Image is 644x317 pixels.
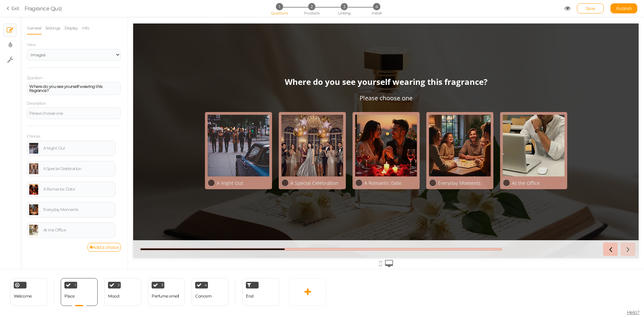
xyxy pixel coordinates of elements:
[157,156,210,163] div: A Special Celebration
[242,278,279,306] div: End
[43,187,113,191] div: A Romantic Date
[373,3,380,10] span: 4
[152,294,179,299] div: Perfume smell
[27,42,36,47] span: View
[82,22,90,35] a: Info
[264,3,295,10] li: 1 Questions
[627,309,640,315] span: Help?
[7,5,19,12] a: Exit
[27,101,46,106] label: Description
[64,294,75,299] div: Place
[27,22,42,35] a: General
[152,53,354,64] strong: Where do you see yourself wearing this fragrance?
[29,111,118,115] div: Please choose one
[43,228,113,232] div: At the Office
[10,278,47,306] div: Welcome
[84,156,136,163] div: A Night Out
[296,3,327,10] li: 2 Products
[271,11,288,15] span: Questions
[108,294,119,299] div: Mood
[88,243,121,252] a: Add a choice
[304,11,320,15] span: Products
[75,283,76,287] span: 1
[338,11,350,15] span: Linking
[361,3,392,10] li: 4 Install
[192,278,228,306] div: 4 Concern
[231,156,284,163] div: A Romantic Date
[24,4,62,12] div: Fragrance Quiz
[118,283,120,287] span: 2
[43,167,113,171] div: A Special Celebration
[29,84,102,93] strong: Where do you see yourself wearing this fragrance?
[195,294,212,299] div: Concern
[308,3,315,10] span: 2
[616,6,632,11] span: Publish
[205,283,207,287] span: 4
[27,76,42,81] label: Question
[161,283,163,287] span: 3
[226,70,279,78] div: Please choose one
[586,6,595,11] span: Save
[341,3,348,10] span: 3
[148,278,185,306] div: 3 Perfume smell
[45,22,61,35] a: Settings
[305,156,358,163] div: Everyday Moments
[43,146,113,150] div: A Night Out
[329,3,360,10] li: 3 Linking
[61,278,98,306] div: 1 Place
[64,22,78,35] a: Display
[276,3,283,10] span: 1
[27,134,40,139] label: Choices
[43,208,113,212] div: Everyday Moments
[104,278,141,306] div: 2 Mood
[246,294,254,299] span: End
[379,156,431,163] div: At the Office
[372,11,381,15] span: Install
[577,3,604,13] div: Save
[14,294,32,299] span: Welcome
